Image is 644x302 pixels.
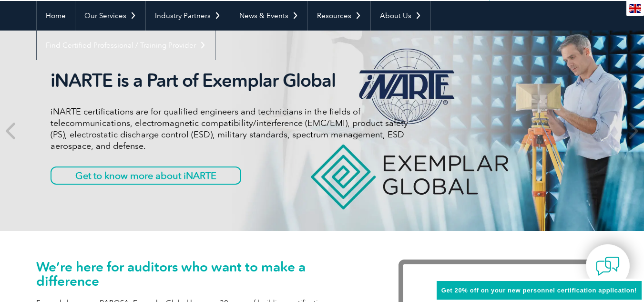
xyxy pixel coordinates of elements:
[371,1,430,31] a: About Us
[75,1,145,31] a: Our Services
[37,1,75,31] a: Home
[308,1,370,31] a: Resources
[51,106,408,152] p: iNARTE certifications are for qualified engineers and technicians in the fields of telecommunicat...
[146,1,230,31] a: Industry Partners
[629,4,641,13] img: en
[230,1,307,31] a: News & Events
[596,254,620,278] img: contact-chat.png
[36,260,370,288] h1: We’re here for auditors who want to make a difference
[51,70,408,92] h2: iNARTE is a Part of Exemplar Global
[441,287,637,294] span: Get 20% off on your new personnel certification application!
[37,31,215,60] a: Find Certified Professional / Training Provider
[51,167,241,185] a: Get to know more about iNARTE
